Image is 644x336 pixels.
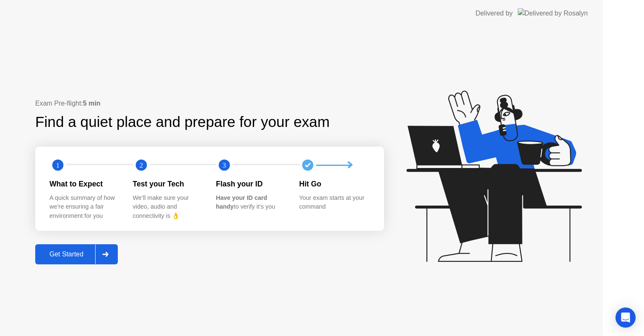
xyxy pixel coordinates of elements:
[299,178,369,189] div: Hit Go
[133,178,203,189] div: Test your Tech
[216,194,267,210] b: Have your ID card handy
[615,308,636,328] div: Open Intercom Messenger
[139,161,143,169] text: 2
[35,111,331,133] div: Find a quiet place and prepare for your exam
[83,100,101,107] b: 5 min
[475,8,513,18] div: Delivered by
[216,178,286,189] div: Flash your ID
[38,251,95,258] div: Get Started
[49,178,119,189] div: What to Expect
[299,194,369,212] div: Your exam starts at your command
[223,161,226,169] text: 3
[35,244,118,264] button: Get Started
[216,194,286,212] div: to verify it’s you
[56,161,60,169] text: 1
[35,98,384,109] div: Exam Pre-flight:
[133,194,203,221] div: We’ll make sure your video, audio and connectivity is 👌
[49,194,119,221] div: A quick summary of how we’re ensuring a fair environment for you
[518,8,588,18] img: Delivered by Rosalyn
